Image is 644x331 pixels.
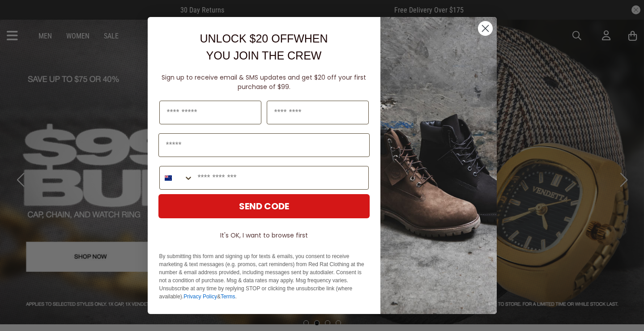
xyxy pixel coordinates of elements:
[158,194,370,218] button: SEND CODE
[159,252,369,301] p: By submitting this form and signing up for texts & emails, you consent to receive marketing & tex...
[162,73,366,91] span: Sign up to receive email & SMS updates and get $20 off your first purchase of $99.
[165,174,172,182] img: New Zealand
[221,293,235,300] a: Terms
[294,32,328,45] span: WHEN
[159,101,261,124] input: First Name
[7,4,34,30] button: Open LiveChat chat widget
[158,227,370,243] button: It's OK, I want to browse first
[380,17,497,314] img: f7662613-148e-4c88-9575-6c6b5b55a647.jpeg
[206,49,322,62] span: YOU JOIN THE CREW
[158,133,370,157] input: Email
[183,293,217,300] a: Privacy Policy
[478,21,493,36] button: Close dialog
[160,166,193,189] button: Search Countries
[200,32,294,45] span: UNLOCK $20 OFF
